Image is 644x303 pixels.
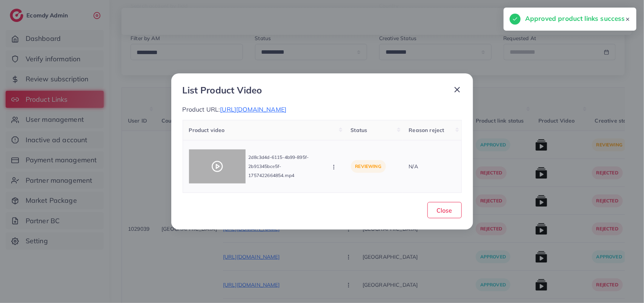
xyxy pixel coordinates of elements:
[249,153,324,180] p: 2d8c3d4d-6115-4b99-895f-2b91345bce5f-1757422664854.mp4
[220,106,286,113] span: [URL][DOMAIN_NAME]
[427,202,462,218] button: Close
[409,162,455,171] p: N/A
[525,14,625,23] h5: Approved product links success
[351,160,386,173] p: reviewing
[409,127,444,134] span: Reason reject
[189,127,225,134] span: Product video
[437,207,452,214] span: Close
[183,105,462,114] p: Product URL:
[351,127,367,134] span: Status
[183,85,262,96] h3: List Product Video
